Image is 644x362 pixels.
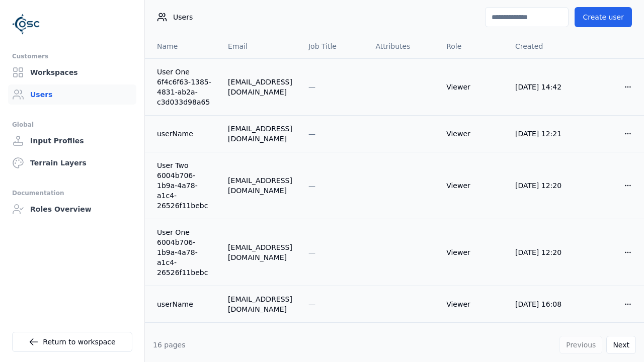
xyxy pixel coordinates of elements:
div: [EMAIL_ADDRESS][DOMAIN_NAME] [228,77,292,97]
a: Roles Overview [8,199,136,219]
div: Customers [12,50,132,62]
span: Users [173,12,193,22]
div: Viewer [446,82,499,92]
a: userName [157,129,212,139]
a: Return to workspace [12,332,132,352]
button: Create user [575,7,632,27]
div: [EMAIL_ADDRESS][DOMAIN_NAME] [228,175,292,196]
div: [DATE] 12:20 [515,247,569,257]
a: userName [157,299,212,309]
span: 16 pages [153,341,186,349]
a: User One 6004b706-1b9a-4a78-a1c4-26526f11bebc [157,227,212,278]
div: Viewer [446,299,499,309]
div: [DATE] 12:20 [515,180,569,191]
a: Workspaces [8,62,136,82]
th: Created [507,34,577,58]
th: Role [438,34,507,58]
div: Documentation [12,187,132,199]
span: — [308,130,315,138]
a: User Two 6004b706-1b9a-4a78-a1c4-26526f11bebc [157,160,212,211]
th: Name [145,34,220,58]
th: Job Title [300,34,367,58]
span: — [308,182,315,190]
a: Terrain Layers [8,153,136,173]
a: Input Profiles [8,131,136,151]
div: [EMAIL_ADDRESS][DOMAIN_NAME] [228,294,292,314]
div: [EMAIL_ADDRESS][DOMAIN_NAME] [228,124,292,144]
a: User One 6f4c6f63-1385-4831-ab2a-c3d033d98a65 [157,67,212,107]
span: — [308,248,315,256]
div: Viewer [446,129,499,139]
th: Attributes [367,34,438,58]
a: Users [8,84,136,105]
div: Global [12,119,132,131]
div: [DATE] 16:08 [515,299,569,309]
button: Next [606,336,636,354]
div: Viewer [446,247,499,257]
div: Viewer [446,180,499,191]
span: — [308,300,315,308]
div: [DATE] 12:21 [515,129,569,139]
div: [DATE] 14:42 [515,82,569,92]
span: — [308,83,315,91]
div: [EMAIL_ADDRESS][DOMAIN_NAME] [228,242,292,262]
th: Email [220,34,300,58]
img: Logo [12,10,40,38]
